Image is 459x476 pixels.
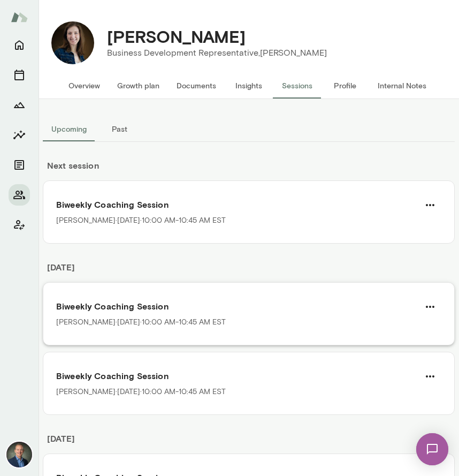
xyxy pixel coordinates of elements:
img: Mento [11,7,28,27]
button: Internal Notes [369,73,435,99]
button: Overview [60,73,109,99]
button: Client app [9,214,30,236]
h6: Biweekly Coaching Session [56,198,441,211]
button: Growth plan [109,73,168,99]
div: basic tabs example [43,116,455,142]
h6: [DATE] [43,261,455,282]
button: Members [9,184,30,206]
p: [PERSON_NAME] · [DATE] · 10:00 AM-10:45 AM EST [56,387,226,397]
button: Documents [168,73,225,99]
h6: Next session [43,159,455,180]
button: Insights [9,124,30,146]
button: Home [9,34,30,56]
button: Upcoming [43,116,95,142]
p: Business Development Representative, [PERSON_NAME] [107,47,327,59]
h6: Biweekly Coaching Session [56,369,441,382]
button: Sessions [273,73,321,99]
h4: [PERSON_NAME] [107,26,246,47]
h6: [DATE] [43,432,455,454]
button: Insights [225,73,273,99]
button: Growth Plan [9,94,30,116]
h6: Biweekly Coaching Session [56,300,441,313]
p: [PERSON_NAME] · [DATE] · 10:00 AM-10:45 AM EST [56,215,226,226]
button: Sessions [9,64,30,86]
button: Documents [9,154,30,176]
img: Michael Alden [6,442,32,467]
button: Past [95,116,143,142]
button: Profile [321,73,369,99]
img: Anna Chilstedt [51,21,94,64]
p: [PERSON_NAME] · [DATE] · 10:00 AM-10:45 AM EST [56,317,226,328]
